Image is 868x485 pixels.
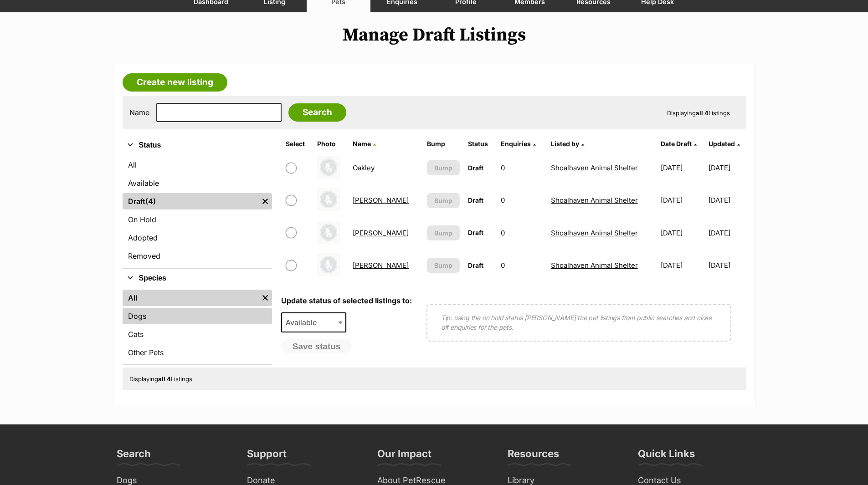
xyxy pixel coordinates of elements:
[551,163,638,172] a: Shoalhaven Animal Shelter
[123,157,272,173] a: All
[551,140,579,148] span: Listed by
[123,248,272,264] a: Removed
[709,152,745,184] td: [DATE]
[667,109,730,117] span: Displaying Listings
[123,73,227,92] a: Create new listing
[709,250,745,281] td: [DATE]
[468,229,483,236] span: Draft
[281,339,352,354] button: Save status
[468,196,483,204] span: Draft
[282,137,313,151] th: Select
[123,326,272,342] a: Cats
[434,196,452,205] span: Bump
[551,261,638,270] a: Shoalhaven Animal Shelter
[709,140,740,148] a: Updated
[657,250,707,281] td: [DATE]
[123,288,272,364] div: Species
[123,344,272,361] a: Other Pets
[353,140,371,148] span: Name
[551,196,638,204] a: Shoalhaven Animal Shelter
[497,152,546,184] td: 0
[497,250,546,281] td: 0
[427,193,460,208] button: Bump
[258,193,272,209] a: Remove filter
[129,375,192,383] span: Displaying Listings
[281,312,347,332] span: Available
[123,290,258,306] a: All
[317,156,340,179] img: Oakley
[709,217,745,249] td: [DATE]
[696,109,709,117] strong: all 4
[123,211,272,228] a: On Hold
[317,221,340,244] img: Oswald
[123,308,272,324] a: Dogs
[709,140,735,148] span: Updated
[158,375,171,383] strong: all 4
[441,313,717,332] p: Tip: using the on hold status [PERSON_NAME] the pet listings from public searches and close off e...
[427,225,460,240] button: Bump
[464,137,496,151] th: Status
[123,193,258,209] a: Draft
[468,261,483,269] span: Draft
[353,229,409,237] a: [PERSON_NAME]
[657,152,707,184] td: [DATE]
[427,258,460,273] button: Bump
[709,184,745,216] td: [DATE]
[353,261,409,270] a: [PERSON_NAME]
[313,137,348,151] th: Photo
[117,447,151,465] h3: Search
[123,139,272,151] button: Status
[497,217,546,249] td: 0
[501,140,536,148] a: Enquiries
[353,196,409,204] a: [PERSON_NAME]
[288,103,346,122] input: Search
[501,140,531,148] span: translation missing: en.admin.listings.index.attributes.enquiries
[317,253,340,276] img: Owen
[551,229,638,237] a: Shoalhaven Animal Shelter
[661,140,692,148] span: translation missing: en.admin.listings.index.attributes.date_draft
[123,272,272,284] button: Species
[247,447,287,465] h3: Support
[434,260,452,270] span: Bump
[468,164,483,172] span: Draft
[123,155,272,268] div: Status
[123,175,272,191] a: Available
[282,316,326,329] span: Available
[661,140,697,148] a: Date Draft
[657,217,707,249] td: [DATE]
[427,160,460,175] button: Bump
[123,230,272,246] a: Adopted
[434,228,452,238] span: Bump
[657,184,707,216] td: [DATE]
[638,447,695,465] h3: Quick Links
[258,290,272,306] a: Remove filter
[377,447,431,465] h3: Our Impact
[551,140,584,148] a: Listed by
[434,163,452,173] span: Bump
[353,163,375,172] a: Oakley
[281,296,412,305] label: Update status of selected listings to:
[129,108,149,117] label: Name
[497,184,546,216] td: 0
[353,140,376,148] a: Name
[508,447,559,465] h3: Resources
[423,137,463,151] th: Bump
[145,196,156,207] span: (4)
[317,188,340,211] img: Oliver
